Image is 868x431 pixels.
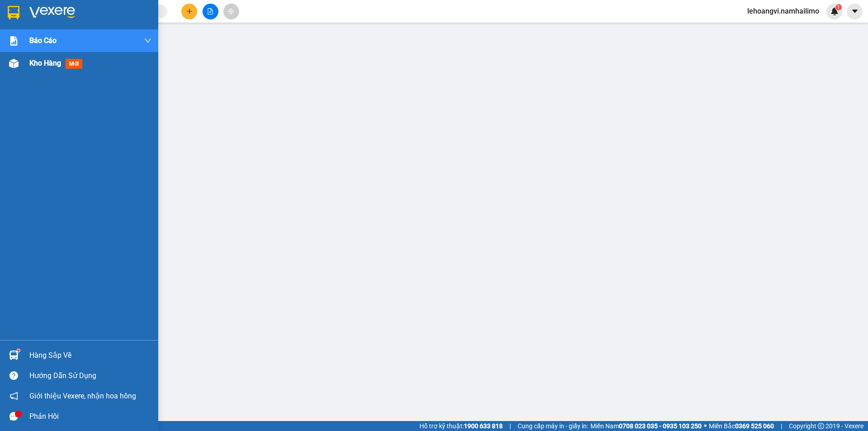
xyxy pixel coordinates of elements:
[207,8,213,14] span: file-add
[144,37,151,44] span: down
[704,424,707,428] span: ⚪️
[29,390,136,402] span: Giới thiệu Vexere, nhận hoa hồng
[818,423,824,429] span: copyright
[619,422,702,430] strong: 0708 023 035 - 0935 103 250
[29,369,151,383] div: Hướng dẫn sử dụng
[740,5,826,17] span: lehoangvi.namhailimo
[781,421,782,431] span: |
[464,422,503,430] strong: 1900 633 818
[735,422,774,430] strong: 0369 525 060
[203,4,218,19] button: file-add
[709,421,774,431] span: Miền Bắc
[17,349,20,352] sup: 1
[223,4,239,19] button: aim
[66,59,82,69] span: mới
[9,36,19,46] img: solution-icon
[29,35,57,46] span: Báo cáo
[29,410,151,423] div: Phản hồi
[9,350,19,360] img: warehouse-icon
[9,392,18,400] span: notification
[181,4,197,19] button: plus
[590,421,702,431] span: Miền Nam
[518,421,588,431] span: Cung cấp máy in - giấy in:
[851,7,859,15] span: caret-down
[835,4,842,10] sup: 1
[8,6,19,19] img: logo-vxr
[29,349,151,362] div: Hàng sắp về
[29,59,61,67] span: Kho hàng
[837,4,840,10] span: 1
[847,4,863,19] button: caret-down
[228,8,234,14] span: aim
[830,7,839,15] img: icon-new-feature
[420,421,503,431] span: Hỗ trợ kỹ thuật:
[509,421,511,431] span: |
[9,371,18,380] span: question-circle
[9,412,18,421] span: message
[9,59,19,68] img: warehouse-icon
[186,8,193,14] span: plus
